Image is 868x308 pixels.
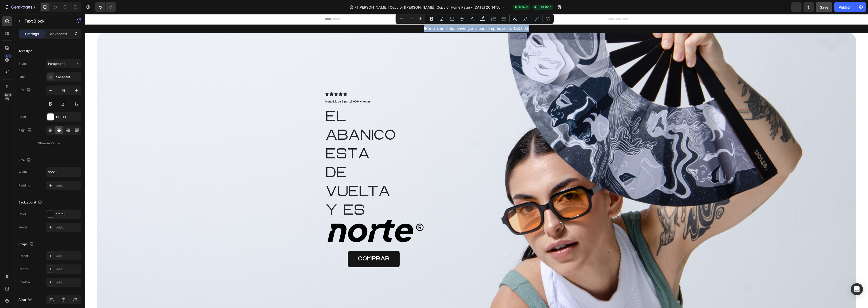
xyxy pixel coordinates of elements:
[56,280,80,285] div: Add...
[240,199,341,237] img: gempages_573587779590554692-985340ae-e02e-4131-ac54-86fde99bdbea.png
[396,13,554,24] div: Editor contextual toolbar
[18,127,33,134] div: Align
[56,254,80,258] div: Add...
[56,115,80,119] div: FFFFFF
[33,4,35,10] p: 7
[50,31,67,36] p: Advanced
[18,241,35,248] div: Shape
[38,141,62,146] div: Show more
[273,240,304,250] p: COMPRAR
[820,5,828,9] span: Save
[85,14,868,308] iframe: Design area
[46,168,81,177] input: Auto
[48,61,65,66] span: Paragraph 1
[18,225,27,230] div: Image
[46,59,81,68] button: Paragraph 1
[18,115,26,119] div: Color
[240,86,286,89] span: Nota 4.9. de 5 por 13,000+ clientes.
[263,237,314,253] button: <p>COMPRAR</p>
[18,87,32,94] div: Size
[537,5,551,9] span: Published
[839,5,851,10] div: Publish
[518,5,528,9] span: Default
[240,93,543,207] h2: EL ABANICo ESTa DE VUELTA Y ES
[357,5,501,10] span: [[PERSON_NAME]] Copy of [[PERSON_NAME]] Copy of Home Page - [DATE] 20:14:56
[56,267,80,272] div: Add...
[18,170,27,174] div: Width
[56,212,80,217] div: 151515
[56,183,80,188] div: Add...
[18,267,29,271] div: Corner
[95,2,116,12] div: Undo/Redo
[18,49,32,53] div: Text style
[834,2,856,12] button: Publish
[18,254,28,258] div: Border
[18,183,30,188] div: Padding
[18,280,30,284] div: Shadow
[56,75,80,79] div: Sans-serif
[2,2,38,12] button: 7
[18,199,43,206] div: Background
[18,296,33,303] div: Align
[56,225,80,230] div: Add...
[816,2,832,12] button: Save
[18,157,32,164] div: Size
[18,212,26,216] div: Color
[355,5,356,10] span: /
[18,139,81,148] button: Show more
[18,61,27,66] div: Styles
[18,75,25,79] div: Font
[4,93,12,97] div: Beta
[5,54,12,58] div: 450
[851,283,863,295] div: Open Intercom Messenger
[25,31,39,36] p: Settings
[25,18,68,24] p: Text Block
